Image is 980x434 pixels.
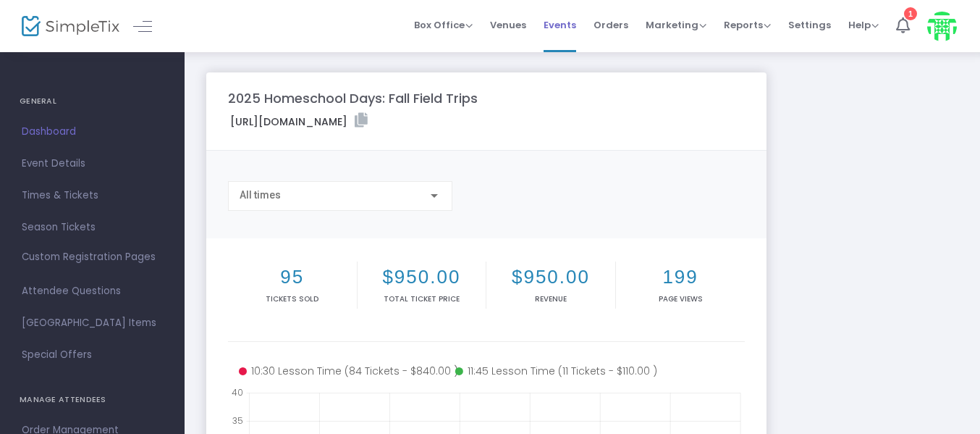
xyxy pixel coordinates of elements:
h4: MANAGE ATTENDEES [20,385,165,414]
p: Revenue [489,293,612,304]
p: Tickets sold [231,293,354,304]
text: 35 [232,414,243,427]
text: 40 [232,386,243,398]
span: Reports [724,18,771,32]
p: Total Ticket Price [360,293,483,304]
span: Events [544,7,576,43]
span: Event Details [22,154,163,173]
span: Settings [788,7,831,43]
span: Box Office [414,18,473,32]
label: [URL][DOMAIN_NAME] [230,113,368,130]
h2: 199 [619,266,743,288]
span: Attendee Questions [22,282,163,301]
span: All times [240,189,281,201]
span: Help [848,18,879,32]
span: Custom Registration Pages [22,250,156,264]
span: Season Tickets [22,218,163,237]
span: Venues [490,7,526,43]
span: Orders [594,7,628,43]
h4: GENERAL [20,87,165,116]
div: 1 [904,7,917,20]
m-panel-title: 2025 Homeschool Days: Fall Field Trips [228,88,478,108]
h2: 95 [231,266,354,288]
h2: $950.00 [360,266,483,288]
span: Dashboard [22,122,163,141]
p: Page Views [619,293,743,304]
span: [GEOGRAPHIC_DATA] Items [22,314,163,333]
span: Marketing [646,18,706,32]
span: Special Offers [22,346,163,364]
h2: $950.00 [489,266,612,288]
span: Times & Tickets [22,186,163,205]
